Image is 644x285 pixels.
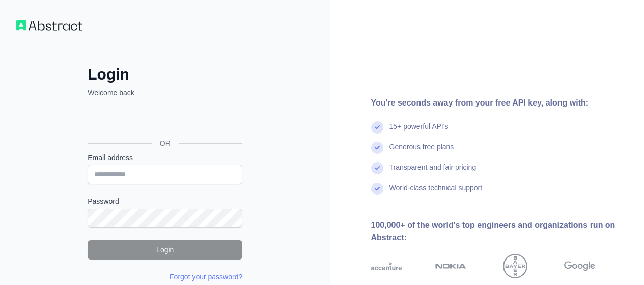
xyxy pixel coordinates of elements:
div: Transparent and fair pricing [389,162,477,183]
iframe: Bouton "Se connecter avec Google" [82,109,245,132]
div: World-class technical support [389,183,483,203]
p: Welcome back [88,88,242,98]
img: google [564,254,595,278]
div: You're seconds away from your free API key, along with: [371,97,628,109]
img: check mark [371,142,383,154]
span: OR [152,138,179,148]
div: 15+ powerful API's [389,121,449,142]
img: check mark [371,162,383,174]
img: accenture [371,254,402,278]
label: Email address [88,152,242,163]
img: nokia [435,254,466,278]
img: Workflow [16,20,82,31]
img: bayer [503,254,527,278]
label: Password [88,196,242,206]
h2: Login [88,65,242,84]
div: 100,000+ of the world's top engineers and organizations run on Abstract: [371,219,628,244]
a: Forgot your password? [170,273,242,281]
img: check mark [371,183,383,195]
div: Generous free plans [389,142,454,162]
img: check mark [371,121,383,134]
button: Login [88,240,242,260]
